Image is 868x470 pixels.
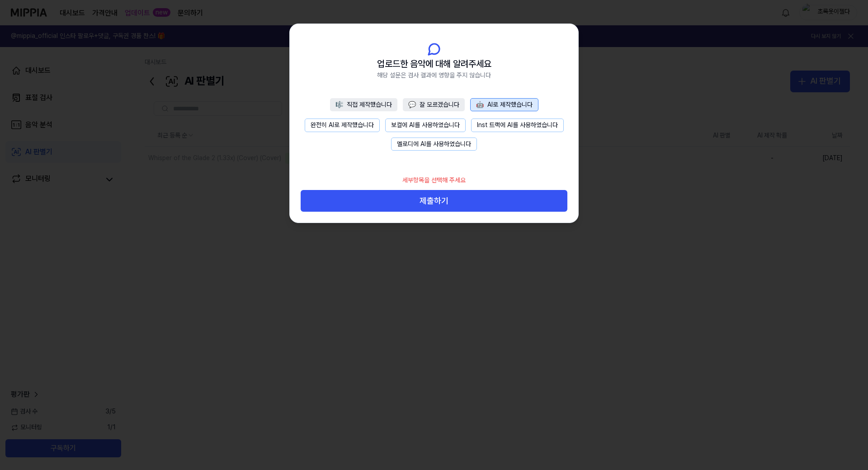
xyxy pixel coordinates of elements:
[385,119,466,132] button: 보컬에 AI를 사용하였습니다
[305,119,380,132] button: 완전히 AI로 제작했습니다
[397,171,471,190] div: 세부항목을 선택해 주세요
[377,71,491,80] span: 해당 설문은 검사 결과에 영향을 주지 않습니다
[391,138,477,151] button: 멜로디에 AI를 사용하였습니다
[470,98,538,112] button: 🤖AI로 제작했습니다
[408,101,416,108] span: 💬
[476,101,484,108] span: 🤖
[330,98,397,112] button: 🎼직접 제작했습니다
[403,98,465,112] button: 💬잘 모르겠습니다
[377,57,491,71] span: 업로드한 음악에 대해 알려주세요
[301,190,567,212] button: 제출하기
[335,101,343,108] span: 🎼
[471,119,564,132] button: Inst 트랙에 AI를 사용하였습니다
